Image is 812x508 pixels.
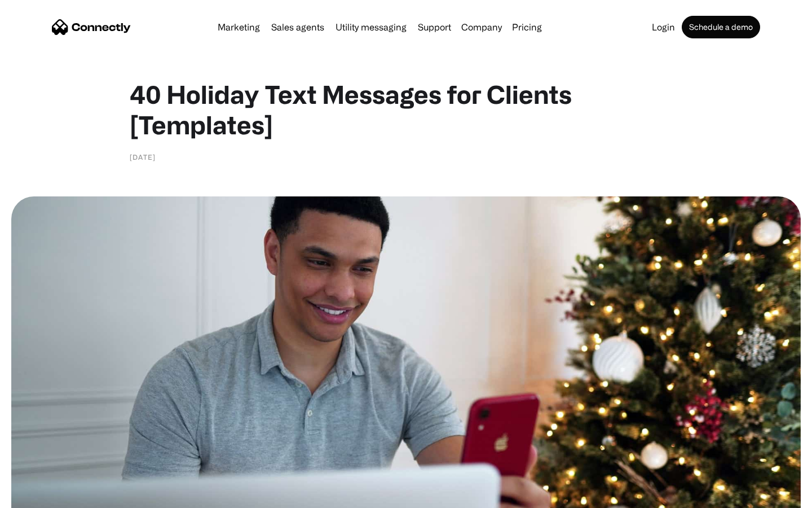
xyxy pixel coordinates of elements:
div: Company [461,19,502,35]
a: Marketing [213,23,264,32]
aside: Language selected: English [11,488,68,504]
a: Sales agents [267,23,329,32]
a: Support [413,23,456,32]
a: Utility messaging [331,23,411,32]
h1: 40 Holiday Text Messages for Clients [Templates] [130,79,682,140]
a: Login [647,23,679,32]
ul: Language list [23,488,68,504]
a: Schedule a demo [682,16,760,38]
div: [DATE] [130,151,156,163]
a: Pricing [507,23,546,32]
